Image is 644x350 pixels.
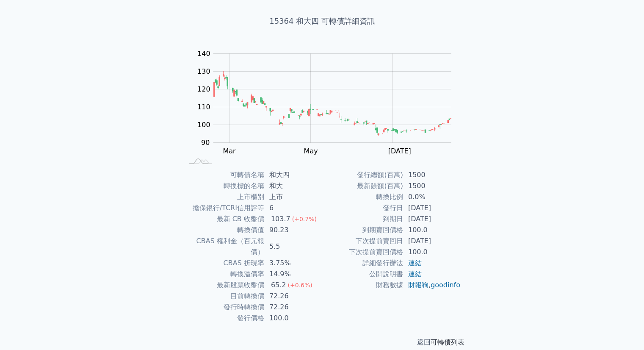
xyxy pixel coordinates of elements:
[403,214,461,225] td: [DATE]
[322,169,403,181] td: 發行總額(百萬)
[197,50,210,58] tspan: 140
[408,259,422,267] a: 連結
[322,203,403,214] td: 發行日
[403,247,461,258] td: 100.0
[197,121,210,129] tspan: 100
[264,181,322,192] td: 和大
[264,313,322,324] td: 100.0
[264,225,322,236] td: 90.23
[183,214,264,225] td: 最新 CB 收盤價
[183,181,264,192] td: 轉換標的名稱
[431,338,464,346] a: 可轉債列表
[322,181,403,192] td: 最新餘額(百萬)
[322,258,403,269] td: 詳細發行辦法
[183,192,264,203] td: 上市櫃別
[197,85,210,93] tspan: 120
[197,103,210,111] tspan: 110
[183,269,264,280] td: 轉換溢價率
[183,302,264,313] td: 發行時轉換價
[322,225,403,236] td: 到期賣回價格
[322,247,403,258] td: 下次提前賣回價格
[264,258,322,269] td: 3.75%
[183,313,264,324] td: 發行價格
[403,192,461,203] td: 0.0%
[322,192,403,203] td: 轉換比例
[408,270,422,278] a: 連結
[403,225,461,236] td: 100.0
[322,280,403,291] td: 財務數據
[264,192,322,203] td: 上市
[197,67,210,75] tspan: 130
[322,269,403,280] td: 公開說明書
[287,282,312,289] span: (+0.6%)
[264,169,322,181] td: 和大四
[264,203,322,214] td: 6
[193,50,464,172] g: Chart
[264,291,322,302] td: 72.26
[602,309,644,350] div: 聊天小工具
[431,281,460,289] a: goodinfo
[403,236,461,247] td: [DATE]
[403,203,461,214] td: [DATE]
[183,203,264,214] td: 擔保銀行/TCRI信用評等
[183,291,264,302] td: 目前轉換價
[292,216,317,222] span: (+0.7%)
[403,280,461,291] td: ,
[173,337,471,347] p: 返回
[223,147,236,155] tspan: Mar
[388,147,411,155] tspan: [DATE]
[183,236,264,258] td: CBAS 權利金（百元報價）
[403,169,461,181] td: 1500
[322,236,403,247] td: 下次提前賣回日
[602,309,644,350] iframe: Chat Widget
[403,181,461,192] td: 1500
[183,258,264,269] td: CBAS 折現率
[304,147,318,155] tspan: May
[264,302,322,313] td: 72.26
[183,225,264,236] td: 轉換價值
[408,281,428,289] a: 財報狗
[264,269,322,280] td: 14.9%
[322,214,403,225] td: 到期日
[201,139,210,147] tspan: 90
[183,169,264,181] td: 可轉債名稱
[269,280,288,291] div: 65.2
[173,15,471,27] h1: 15364 和大四 可轉債詳細資訊
[264,236,322,258] td: 5.5
[269,214,292,225] div: 103.7
[183,280,264,291] td: 最新股票收盤價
